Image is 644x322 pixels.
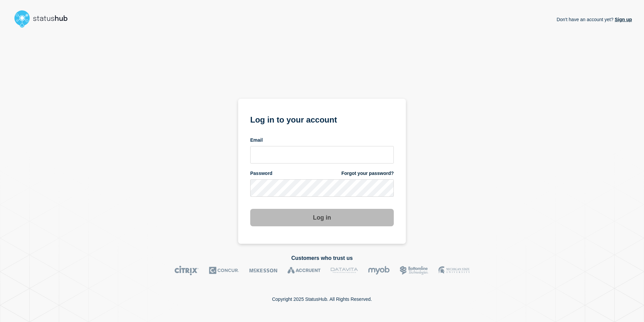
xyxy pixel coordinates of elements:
img: Citrix logo [174,266,199,275]
img: Accruent logo [287,266,321,275]
h1: Log in to your account [250,113,394,125]
img: McKesson logo [249,266,277,275]
input: password input [250,179,394,197]
span: Email [250,137,263,143]
img: MSU logo [438,266,470,275]
button: Log in [250,209,394,226]
input: email input [250,146,394,164]
img: StatusHub logo [12,8,76,30]
p: Don't have an account yet? [556,11,632,28]
span: Password [250,170,272,177]
img: Bottomline logo [400,266,428,275]
h2: Customers who trust us [12,255,632,261]
a: Sign up [613,17,632,22]
img: DataVita logo [331,266,358,275]
img: Concur logo [209,266,239,275]
img: myob logo [368,266,390,275]
p: Copyright 2025 StatusHub. All Rights Reserved. [272,296,372,302]
a: Forgot your password? [341,170,394,177]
